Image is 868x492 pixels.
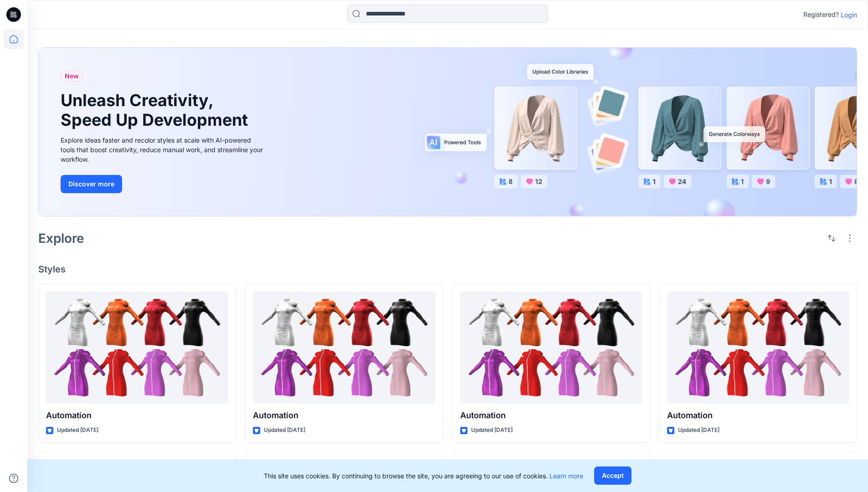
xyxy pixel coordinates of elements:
[460,292,642,404] a: Automation
[38,231,84,246] h2: Explore
[460,409,642,422] p: Automation
[61,175,266,193] a: Discover more
[667,292,849,404] a: Automation
[46,292,228,404] a: Automation
[253,409,435,422] p: Automation
[38,264,857,275] h4: Styles
[471,425,513,435] p: Updated [DATE]
[594,466,632,485] button: Accept
[61,135,266,164] div: Explore ideas faster and recolor styles at scale with AI-powered tools that boost creativity, red...
[61,175,122,193] button: Discover more
[678,425,719,435] p: Updated [DATE]
[61,91,252,130] h1: Unleash Creativity, Speed Up Development
[667,409,849,422] p: Automation
[65,71,79,82] span: New
[57,425,98,435] p: Updated [DATE]
[841,10,857,20] p: Login
[46,409,228,422] p: Automation
[550,472,583,480] a: Learn more
[264,425,305,435] p: Updated [DATE]
[803,9,839,20] p: Registered?
[264,471,583,481] p: This site uses cookies. By continuing to browse the site, you are agreeing to our use of cookies.
[253,292,435,404] a: Automation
